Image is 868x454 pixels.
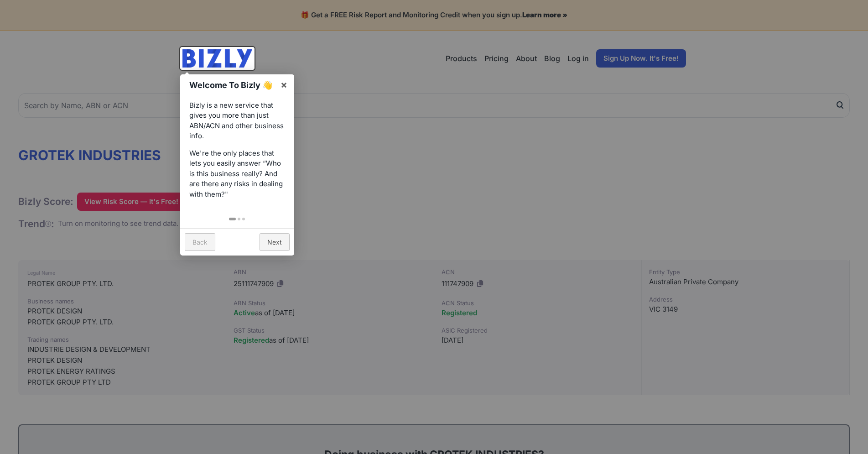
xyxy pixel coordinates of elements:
p: We're the only places that lets you easily answer “Who is this business really? And are there any... [189,148,285,200]
a: × [274,74,294,95]
p: Bizly is a new service that gives you more than just ABN/ACN and other business info. [189,100,285,141]
a: Back [185,233,215,251]
a: Next [260,233,290,251]
h1: Welcome To Bizly 👋 [189,79,275,91]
